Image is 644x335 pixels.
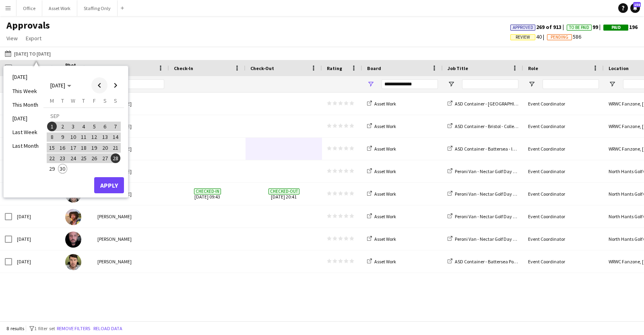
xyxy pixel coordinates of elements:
[78,132,89,142] button: 11-09-2025
[58,164,68,174] span: 30
[448,213,536,219] a: Peroni Van - Nectar Golf Day - Collection
[523,250,604,273] div: Event Coordinator
[68,153,78,163] span: 24
[603,23,638,31] span: 196
[107,77,124,93] button: Next month
[8,112,43,125] li: [DATE]
[523,138,604,160] div: Event Coordinator
[8,139,43,153] li: Last Month
[93,183,169,205] div: [PERSON_NAME]
[455,123,524,129] span: ASD Container - Bristol - Collection
[374,258,396,265] span: Asset Work
[89,132,99,142] span: 12
[89,121,99,132] button: 05-09-2025
[327,65,342,71] span: Rating
[111,122,120,131] span: 7
[448,123,524,129] a: ASD Container - Bristol - Collection
[93,97,96,104] span: F
[100,122,110,131] span: 6
[89,143,99,153] span: 19
[110,132,121,142] button: 14-09-2025
[448,191,528,197] a: Peroni Van - Nectar Golf Day - Install
[611,25,621,30] span: Paid
[510,33,547,40] span: 40
[68,132,78,142] button: 10-09-2025
[374,168,396,174] span: Asset Work
[8,98,43,112] li: This Month
[114,97,117,104] span: S
[551,35,568,40] span: Pending
[97,65,110,71] span: Name
[57,121,68,132] button: 02-09-2025
[42,0,77,16] button: Asset Work
[513,25,533,30] span: Approved
[68,121,78,132] button: 03-09-2025
[448,258,561,265] a: ASD Container - Battersea Power Station - Collection
[12,250,60,273] div: [DATE]
[94,177,124,193] button: Apply
[448,168,528,174] a: Peroni Van - Nectar Golf Day - Install
[99,121,110,132] button: 06-09-2025
[58,132,68,142] span: 9
[455,101,548,107] span: ASD Container - [GEOGRAPHIC_DATA] - Install
[17,0,42,16] button: Office
[79,153,89,163] span: 25
[111,132,120,142] span: 14
[100,132,110,142] span: 13
[528,81,535,88] button: Open Filter Menu
[12,228,60,250] div: [DATE]
[523,205,604,227] div: Event Coordinator
[55,324,92,333] button: Remove filters
[100,143,110,153] span: 20
[8,84,43,98] li: This Week
[516,35,530,40] span: Review
[523,115,604,137] div: Event Coordinator
[3,33,21,43] a: View
[367,191,396,197] a: Asset Work
[47,143,57,153] span: 15
[100,153,110,163] span: 27
[50,82,65,89] span: [DATE]
[510,23,567,31] span: 269 of 913
[367,168,396,174] a: Asset Work
[47,111,121,121] td: SEP
[57,132,68,142] button: 09-09-2025
[455,213,536,219] span: Peroni Van - Nectar Golf Day - Collection
[89,153,99,163] span: 26
[93,115,169,137] div: [PERSON_NAME]
[91,77,107,93] button: Previous month
[367,146,396,152] a: Asset Work
[367,213,396,219] a: Asset Work
[448,236,536,242] a: Peroni Van - Nectar Golf Day - Collection
[103,97,107,104] span: S
[89,132,99,142] button: 12-09-2025
[633,2,641,7] span: 158
[47,164,57,174] span: 29
[77,0,118,16] button: Staffing Only
[47,122,57,131] span: 1
[374,123,396,129] span: Asset Work
[99,143,110,153] button: 20-09-2025
[367,258,396,265] a: Asset Work
[65,62,78,74] span: Photo
[58,143,68,153] span: 16
[57,163,68,174] button: 30-09-2025
[448,101,548,107] a: ASD Container - [GEOGRAPHIC_DATA] - Install
[65,232,81,248] img: Antony Moss
[448,146,524,152] a: ASD Container - Battersea - Install
[374,213,396,219] span: Asset Work
[523,228,604,250] div: Event Coordinator
[374,191,396,197] span: Asset Work
[455,191,528,197] span: Peroni Van - Nectar Golf Day - Install
[523,160,604,182] div: Event Coordinator
[455,258,561,265] span: ASD Container - Battersea Power Station - Collection
[79,122,89,131] span: 4
[71,97,75,104] span: W
[609,65,629,71] span: Location
[89,143,99,153] button: 19-09-2025
[57,143,68,153] button: 16-09-2025
[47,143,57,153] button: 15-09-2025
[8,125,43,139] li: Last Week
[78,143,89,153] button: 18-09-2025
[92,324,124,333] button: Reload data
